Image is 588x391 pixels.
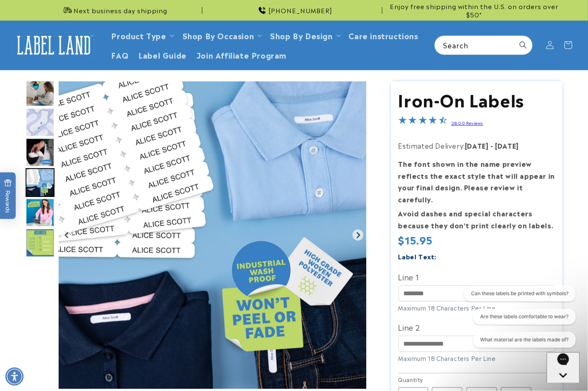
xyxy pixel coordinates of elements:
strong: [DATE] [465,140,489,150]
strong: Avoid dashes and special characters because they don’t print clearly on labels. [398,208,554,230]
span: FAQ [111,50,129,59]
div: Maximum 18 Characters Per Line [398,354,555,363]
div: Go to slide 9 [26,168,55,197]
img: Label Land [12,32,95,58]
h1: Iron-On Labels [398,88,555,110]
div: Go to slide 6 [26,78,55,107]
img: Iron-On Labels - Label Land [26,168,55,197]
a: Label Land [9,29,98,61]
strong: [DATE] [495,140,519,150]
button: Next slide [353,230,364,241]
span: Shop By Occasion [183,31,254,40]
span: Rewards [4,179,12,213]
span: Next business day shipping [74,6,168,14]
span: [PHONE_NUMBER] [269,6,333,14]
label: Line 2 [398,320,555,334]
span: Label Guide [138,50,187,59]
div: Accessibility Menu [5,367,24,386]
span: Join Affiliate Program [197,50,287,59]
span: Care instructions [349,31,418,40]
div: Go to slide 8 [26,138,55,167]
label: Line 1 [398,270,555,283]
a: 2800 Reviews - open in a new tab [451,120,483,126]
legend: Quantity [398,375,424,384]
span: Enjoy free shipping within the U.S. on orders over $50* [386,2,562,18]
a: Care instructions [344,26,423,45]
label: Label Text: [398,251,437,261]
a: Shop By Design [270,30,332,41]
strong: The font shown in the name preview reflects the exact style that will appear in your final design... [398,159,555,204]
img: Iron-On Labels - Label Land [26,198,55,227]
img: Iron-On Labels - Label Land [26,228,55,257]
span: $15.95 [398,232,433,247]
summary: Product Type [107,26,178,45]
a: Product Type [111,30,166,41]
summary: Shop By Occasion [178,26,266,45]
p: Estimated Delivery: [398,140,555,152]
img: Iron-On Labels - Label Land [26,138,55,167]
div: Maximum 18 Characters Per Line [398,303,555,312]
div: Go to slide 10 [26,198,55,227]
img: Iron-On Labels - Label Land [26,108,55,137]
a: FAQ [107,45,134,64]
iframe: Gorgias live chat messenger [547,352,580,383]
span: 4.5-star overall rating [398,117,447,127]
summary: Shop By Design [265,26,344,45]
a: Join Affiliate Program [192,45,292,64]
div: Go to slide 11 [26,228,55,257]
img: Iron-On Labels - Label Land [26,78,55,107]
a: Label Guide [133,45,192,64]
strong: - [491,140,493,150]
iframe: Gorgias live chat conversation starters [459,286,580,354]
button: Search [514,36,532,54]
div: Go to slide 7 [26,108,55,137]
button: Previous slide [62,230,73,241]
